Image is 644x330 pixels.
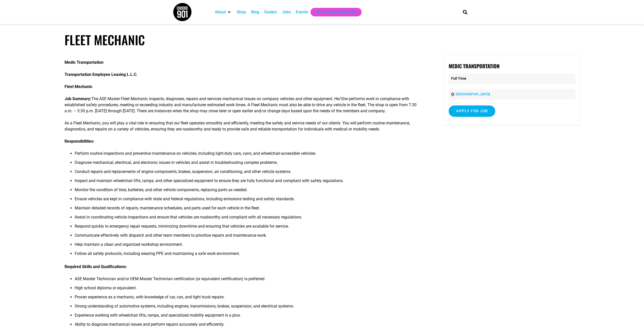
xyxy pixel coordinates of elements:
strong: Medic Transportation [449,62,500,70]
p: Full Time [449,73,575,84]
li: Ensure vehicles are kept in compliance with state and federal regulations, including emissions te... [75,196,419,205]
li: Experience working with wheelchair lifts, ramps, and specialized mobility equipment is a plus. [75,312,419,321]
h1: Fleet Mechanic [65,32,580,47]
li: ASE Master Technician and/or OEM Master Technician certification (or equivalent certification) is... [75,276,419,285]
a: [GEOGRAPHIC_DATA] [456,92,490,96]
a: Get Choose901 Emails [316,9,357,15]
li: Assist in coordinating vehicle inspections and ensure that vehicles are roadworthy and compliant ... [75,214,419,223]
li: Perform routine inspections and preventive maintenance on vehicles, including light-duty cars, va... [75,150,419,160]
div: About [212,8,234,16]
li: Strong understanding of automotive systems, including engines, transmissions, brakes, suspension,... [75,303,419,312]
a: Events [296,9,308,15]
li: Proven experience as a mechanic, with knowledge of car, van, and light truck repairs. [75,294,419,303]
li: High school diploma or equivalent. [75,285,419,294]
li: Conduct repairs and replacements of engine components, brakes, suspension, air conditioning, and ... [75,169,419,178]
li: Respond quickly to emergency repair requests, minimizing downtime and ensuring that vehicles are ... [75,223,419,232]
li: Help maintain a clean and organized workshop environment. [75,241,419,251]
strong: Responsibilities: [65,139,94,144]
a: Shop [237,9,246,15]
li: Maintain detailed records of repairs, maintenance schedules, and parts used for each vehicle in t... [75,205,419,214]
strong: Medic Transportation [65,60,103,65]
li: Communicate effectively with dispatch and other team members to prioritize repairs and maintenanc... [75,232,419,241]
strong: Transportation Employee Leasing L.L.C. [65,72,138,77]
a: Blog [251,9,259,15]
div: Search [461,8,469,16]
p: The ASE Master Fleet Mechanic inspects, diagnoses, repairs and services mechanical issues on comp... [65,96,419,114]
a: About [215,9,226,15]
li: Inspect and maintain wheelchair lifts, ramps, and other specialized equipment to ensure they are ... [75,178,419,187]
a: Guides [264,9,277,15]
strong: Fleet Mechanic [65,84,92,89]
nav: Main nav [212,8,454,16]
li: Monitor the condition of tires, batteries, and other vehicle components, replacing parts as needed. [75,187,419,196]
li: Diagnose mechanical, electrical, and electronic issues in vehicles and assist in troubleshooting ... [75,160,419,169]
a: Jobs [282,9,291,15]
li: Follow all safety protocols, including wearing PPE and maintaining a safe work environment. [75,251,419,260]
p: As a Fleet Mechanic, you will play a vital role in ensuring that our fleet operates smoothly and ... [65,120,419,132]
strong: Job Summary: [65,96,91,101]
input: Apply for job [449,105,495,117]
strong: Required Skills and Qualifications: [65,264,127,269]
